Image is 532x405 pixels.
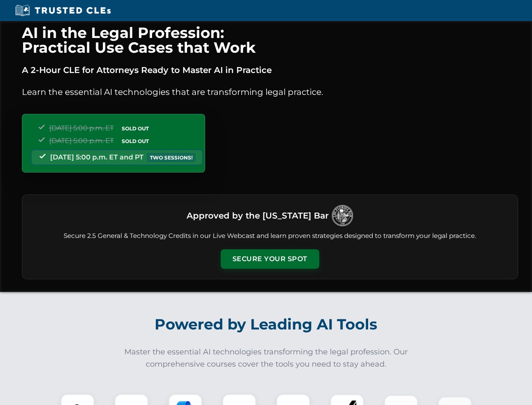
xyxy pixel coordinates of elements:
img: Logo [332,205,353,226]
p: Secure 2.5 General & Technology Credits in our Live Webcast and learn proven strategies designed ... [32,231,508,241]
h1: AI in the Legal Profession: Practical Use Cases that Work [22,25,518,55]
span: [DATE] 5:00 p.m. ET [49,137,114,145]
img: Trusted CLEs [13,4,113,17]
h3: Approved by the [US_STATE] Bar [187,208,329,223]
p: Master the essential AI technologies transforming the legal profession. Our comprehensive courses... [119,346,414,370]
p: Learn the essential AI technologies that are transforming legal practice. [22,85,518,99]
button: Secure Your Spot [221,249,319,269]
h2: Powered by Leading AI Tools [33,310,500,339]
p: A 2-Hour CLE for Attorneys Ready to Master AI in Practice [22,63,518,77]
span: SOLD OUT [119,124,152,133]
span: SOLD OUT [119,137,152,146]
span: [DATE] 5:00 p.m. ET [49,124,114,132]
